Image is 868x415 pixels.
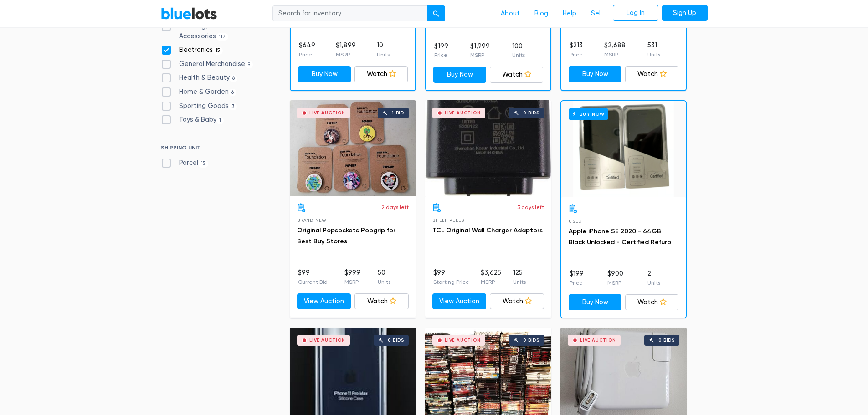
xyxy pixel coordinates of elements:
p: MSRP [344,278,360,286]
p: Units [647,279,660,287]
div: Live Auction [445,338,481,343]
li: $2,688 [604,41,626,59]
div: 0 bids [658,338,675,343]
li: 100 [512,41,525,60]
p: Units [513,278,526,286]
p: Price [434,51,448,59]
label: Clothing, Shoes & Accessories [161,21,270,41]
span: Used [569,219,582,224]
span: Shelf Pulls [432,218,464,223]
a: Buy Now [561,101,686,197]
div: 1 bid [392,111,404,115]
div: 0 bids [388,338,404,343]
p: MSRP [604,51,626,59]
a: View Auction [432,293,487,310]
label: Home & Garden [161,87,237,97]
a: Original Popsockets Popgrip for Best Buy Stores [297,226,395,245]
a: Help [555,5,584,22]
li: 50 [378,268,390,286]
h6: Buy Now [569,108,608,120]
li: $900 [607,269,623,287]
a: Watch [354,293,409,310]
li: $999 [344,268,360,286]
div: Live Auction [309,338,345,343]
li: 125 [513,268,526,286]
input: Search for inventory [272,5,427,22]
li: $199 [570,269,584,287]
li: $3,625 [481,268,501,286]
p: Units [512,51,525,59]
li: $99 [298,268,328,286]
h6: SHIPPING UNIT [161,144,270,154]
a: TCL Original Wall Charger Adaptors [432,226,543,234]
label: Health & Beauty [161,73,238,83]
span: 9 [245,61,253,68]
div: Live Auction [445,111,481,115]
a: Watch [625,294,678,311]
p: Units [377,51,390,59]
p: Units [378,278,390,286]
span: Brand New [297,218,327,223]
span: 15 [213,47,223,54]
a: Watch [354,66,408,82]
span: 6 [229,89,237,96]
p: Price [570,279,584,287]
a: Buy Now [569,66,622,82]
a: BlueLots [161,7,217,20]
div: 0 bids [523,111,539,115]
a: Watch [490,293,544,310]
span: 15 [198,160,209,168]
li: $1,999 [470,41,490,60]
p: MSRP [470,51,490,59]
label: Sporting Goods [161,101,237,111]
li: $1,899 [336,41,356,59]
p: Current Bid [298,278,328,286]
li: 10 [377,41,390,59]
a: Watch [625,66,678,82]
li: 2 [647,269,660,287]
div: 0 bids [523,338,539,343]
li: $649 [299,41,315,59]
p: Price [570,51,583,59]
p: Starting Price [433,278,469,286]
li: 531 [647,41,660,59]
p: MSRP [607,279,623,287]
a: Buy Now [433,67,487,83]
p: 2 days left [381,203,409,211]
li: $99 [433,268,469,286]
a: Live Auction 1 bid [290,100,416,196]
span: 3 [229,103,237,110]
a: Apple iPhone SE 2020 - 64GB Black Unlocked - Certified Refurb [569,227,671,246]
label: Parcel [161,158,209,168]
li: $199 [434,41,448,60]
a: Live Auction 0 bids [425,100,551,196]
a: Buy Now [569,294,622,311]
p: Price [299,51,315,59]
a: Blog [527,5,555,22]
label: Electronics [161,45,223,55]
a: Sell [584,5,609,22]
p: 3 days left [517,203,544,211]
label: General Merchandise [161,59,253,69]
a: Log In [613,5,658,21]
label: Toys & Baby [161,115,224,125]
p: MSRP [481,278,501,286]
a: Sign Up [662,5,708,21]
a: View Auction [297,293,351,310]
a: Buy Now [298,66,351,82]
a: Watch [490,67,543,83]
li: $213 [570,41,583,59]
div: Live Auction [309,111,345,115]
p: Units [647,51,660,59]
div: Live Auction [580,338,616,343]
span: 6 [230,75,238,82]
span: 117 [216,33,229,41]
p: MSRP [336,51,356,59]
a: About [493,5,527,22]
span: 1 [216,117,224,124]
